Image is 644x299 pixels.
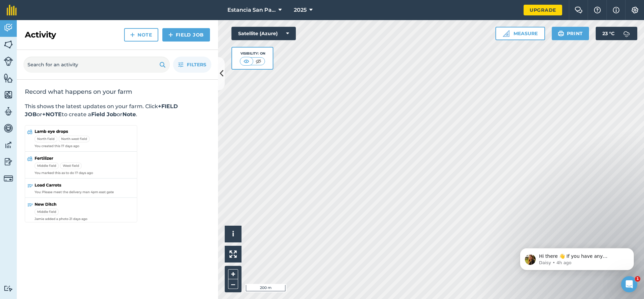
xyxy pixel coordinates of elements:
[187,61,206,68] span: Filters
[29,26,116,32] p: Message from Daisy, sent 4h ago
[228,279,238,289] button: –
[7,5,17,15] img: fieldmargin Logo
[122,111,136,118] strong: Note
[4,40,13,50] img: svg+xml;base64,PHN2ZyB4bWxucz0iaHR0cDovL3d3dy53My5vcmcvMjAwMC9zdmciIHdpZHRoPSI1NiIgaGVpZ2h0PSI2MC...
[29,19,115,45] span: Hi there 👋 If you have any questions about our pricing or which plan is right for you, I’m here t...
[25,29,56,40] h2: Activity
[495,27,545,40] button: Measure
[613,6,620,14] img: svg+xml;base64,PHN2ZyB4bWxucz0iaHR0cDovL3d3dy53My5vcmcvMjAwMC9zdmciIHdpZHRoPSIxNyIgaGVpZ2h0PSIxNy...
[23,57,170,73] input: Search for an activity
[558,29,564,38] img: svg+xml;base64,PHN2ZyB4bWxucz0iaHR0cDovL3d3dy53My5vcmcvMjAwMC9zdmciIHdpZHRoPSIxOSIgaGVpZ2h0PSIyNC...
[4,285,13,292] img: svg+xml;base64,PD94bWwgdmVyc2lvbj0iMS4wIiBlbmNvZGluZz0idXRmLTgiPz4KPCEtLSBHZW5lcmF0b3I6IEFkb2JlIE...
[575,7,583,13] img: Two speech bubbles overlapping with the left bubble in the forefront
[231,27,296,40] button: Satellite (Azure)
[10,14,124,36] div: message notification from Daisy, 4h ago. Hi there 👋 If you have any questions about our pricing o...
[173,57,211,73] button: Filters
[4,157,13,167] img: svg+xml;base64,PD94bWwgdmVyc2lvbj0iMS4wIiBlbmNvZGluZz0idXRmLTgiPz4KPCEtLSBHZW5lcmF0b3I6IEFkb2JlIE...
[232,230,234,238] span: i
[227,6,276,14] span: Estancia San Pablo
[15,20,26,31] img: Profile image for Daisy
[620,27,633,40] img: svg+xml;base64,PD94bWwgdmVyc2lvbj0iMS4wIiBlbmNvZGluZz0idXRmLTgiPz4KPCEtLSBHZW5lcmF0b3I6IEFkb2JlIE...
[228,269,238,279] button: +
[162,28,210,42] a: Field Job
[4,73,13,83] img: svg+xml;base64,PHN2ZyB4bWxucz0iaHR0cDovL3d3dy53My5vcmcvMjAwMC9zdmciIHdpZHRoPSI1NiIgaGVpZ2h0PSI2MC...
[4,174,13,183] img: svg+xml;base64,PD94bWwgdmVyc2lvbj0iMS4wIiBlbmNvZGluZz0idXRmLTgiPz4KPCEtLSBHZW5lcmF0b3I6IEFkb2JlIE...
[593,7,601,13] img: A question mark icon
[91,111,117,118] strong: Field Job
[602,27,614,40] span: 23 ° C
[25,88,210,96] h2: Record what happens on your farm
[240,51,265,56] div: Visibility: On
[168,31,173,39] img: svg+xml;base64,PHN2ZyB4bWxucz0iaHR0cDovL3d3dy53My5vcmcvMjAwMC9zdmciIHdpZHRoPSIxNCIgaGVpZ2h0PSIyNC...
[552,27,589,40] button: Print
[229,250,237,258] img: Four arrows, one pointing top left, one top right, one bottom right and the last bottom left
[242,58,251,65] img: svg+xml;base64,PHN2ZyB4bWxucz0iaHR0cDovL3d3dy53My5vcmcvMjAwMC9zdmciIHdpZHRoPSI1MCIgaGVpZ2h0PSI0MC...
[4,57,13,66] img: svg+xml;base64,PD94bWwgdmVyc2lvbj0iMS4wIiBlbmNvZGluZz0idXRmLTgiPz4KPCEtLSBHZW5lcmF0b3I6IEFkb2JlIE...
[510,234,644,281] iframe: Intercom notifications message
[631,7,639,13] img: A cog icon
[503,30,509,37] img: Ruler icon
[159,61,166,69] img: svg+xml;base64,PHN2ZyB4bWxucz0iaHR0cDovL3d3dy53My5vcmcvMjAwMC9zdmciIHdpZHRoPSIxOSIgaGVpZ2h0PSIyNC...
[596,27,637,40] button: 23 °C
[4,123,13,133] img: svg+xml;base64,PD94bWwgdmVyc2lvbj0iMS4wIiBlbmNvZGluZz0idXRmLTgiPz4KPCEtLSBHZW5lcmF0b3I6IEFkb2JlIE...
[635,276,640,282] span: 1
[4,106,13,117] img: svg+xml;base64,PD94bWwgdmVyc2lvbj0iMS4wIiBlbmNvZGluZz0idXRmLTgiPz4KPCEtLSBHZW5lcmF0b3I6IEFkb2JlIE...
[4,140,13,150] img: svg+xml;base64,PD94bWwgdmVyc2lvbj0iMS4wIiBlbmNvZGluZz0idXRmLTgiPz4KPCEtLSBHZW5lcmF0b3I6IEFkb2JlIE...
[225,226,241,242] button: i
[294,6,307,14] span: 2025
[524,5,562,15] a: Upgrade
[254,58,263,65] img: svg+xml;base64,PHN2ZyB4bWxucz0iaHR0cDovL3d3dy53My5vcmcvMjAwMC9zdmciIHdpZHRoPSI1MCIgaGVpZ2h0PSI0MC...
[621,276,637,292] iframe: Intercom live chat
[130,31,135,39] img: svg+xml;base64,PHN2ZyB4bWxucz0iaHR0cDovL3d3dy53My5vcmcvMjAwMC9zdmciIHdpZHRoPSIxNCIgaGVpZ2h0PSIyNC...
[124,28,158,42] a: Note
[4,90,13,100] img: svg+xml;base64,PHN2ZyB4bWxucz0iaHR0cDovL3d3dy53My5vcmcvMjAwMC9zdmciIHdpZHRoPSI1NiIgaGVpZ2h0PSI2MC...
[4,23,13,33] img: svg+xml;base64,PD94bWwgdmVyc2lvbj0iMS4wIiBlbmNvZGluZz0idXRmLTgiPz4KPCEtLSBHZW5lcmF0b3I6IEFkb2JlIE...
[25,102,210,119] p: This shows the latest updates on your farm. Click or to create a or .
[42,111,62,118] strong: +NOTE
